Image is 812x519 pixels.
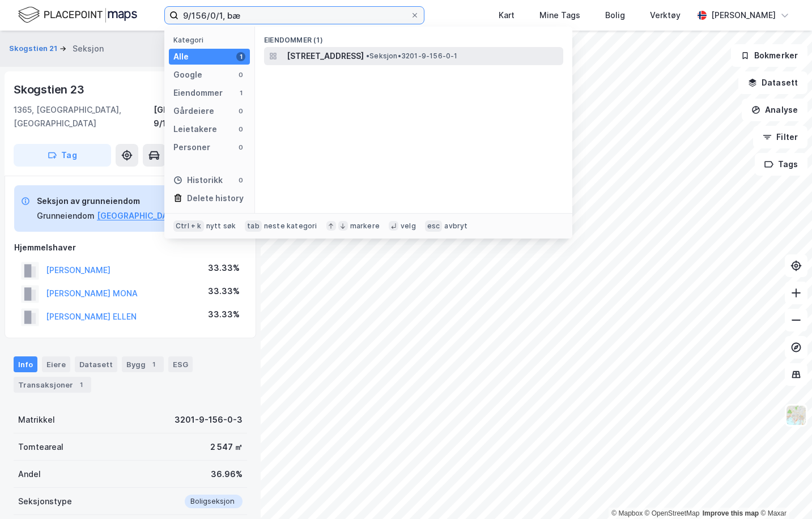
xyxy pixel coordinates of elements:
div: Eiendommer (1) [255,27,572,47]
div: Ctrl + k [173,220,204,232]
div: Google [173,68,202,82]
div: Andel [18,467,41,481]
div: Leietakere [173,122,217,136]
span: Seksjon • 3201-9-156-0-1 [366,52,458,61]
div: Eiere [42,356,70,372]
div: 36.96% [211,467,243,481]
div: Matrikkel [18,413,55,427]
div: Hjemmelshaver [14,241,246,254]
span: [STREET_ADDRESS] [287,49,364,63]
span: • [366,52,369,60]
button: Datasett [738,71,807,94]
a: Mapbox [611,509,643,517]
div: Mine Tags [539,8,580,22]
div: 0 [236,107,245,116]
div: 1 [148,359,159,370]
div: Kart [499,8,515,22]
div: Bolig [605,8,625,22]
button: Tags [755,153,807,176]
div: Seksjon [73,42,104,56]
div: 33.33% [208,261,240,275]
input: Søk på adresse, matrikkel, gårdeiere, leietakere eller personer [178,7,410,24]
div: Seksjon av grunneiendom [37,194,208,208]
div: 1 [236,52,245,61]
div: 1365, [GEOGRAPHIC_DATA], [GEOGRAPHIC_DATA] [14,103,154,130]
div: Skogstien 23 [14,80,87,99]
div: markere [350,222,380,231]
div: Kontrollprogram for chat [755,465,812,519]
div: 0 [236,70,245,79]
div: Tomteareal [18,440,63,454]
div: Gårdeiere [173,104,214,118]
a: Improve this map [703,509,759,517]
div: 1 [75,379,87,390]
button: [GEOGRAPHIC_DATA], 9/156 [97,209,208,223]
div: 33.33% [208,308,240,321]
a: OpenStreetMap [645,509,700,517]
button: Bokmerker [731,44,807,67]
div: Bygg [122,356,164,372]
div: nytt søk [206,222,236,231]
div: 3201-9-156-0-3 [175,413,243,427]
div: 33.33% [208,284,240,298]
div: [PERSON_NAME] [711,8,776,22]
div: tab [245,220,262,232]
div: 0 [236,143,245,152]
div: ESG [168,356,193,372]
div: esc [425,220,443,232]
img: Z [785,405,807,426]
iframe: Chat Widget [755,465,812,519]
div: 0 [236,125,245,134]
div: Kategori [173,36,250,44]
div: Datasett [75,356,117,372]
div: 1 [236,88,245,97]
div: Eiendommer [173,86,223,100]
div: neste kategori [264,222,317,231]
button: Analyse [742,99,807,121]
div: Alle [173,50,189,63]
button: Filter [753,126,807,148]
div: [GEOGRAPHIC_DATA], 9/156/0/3 [154,103,247,130]
div: 0 [236,176,245,185]
div: avbryt [444,222,467,231]
button: Skogstien 21 [9,43,59,54]
div: Info [14,356,37,372]
div: velg [401,222,416,231]
div: Verktøy [650,8,681,22]
button: Tag [14,144,111,167]
img: logo.f888ab2527a4732fd821a326f86c7f29.svg [18,5,137,25]
div: Grunneiendom [37,209,95,223]
div: 2 547 ㎡ [210,440,243,454]
div: Seksjonstype [18,495,72,508]
div: Delete history [187,192,244,205]
div: Transaksjoner [14,377,91,393]
div: Personer [173,141,210,154]
div: Historikk [173,173,223,187]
